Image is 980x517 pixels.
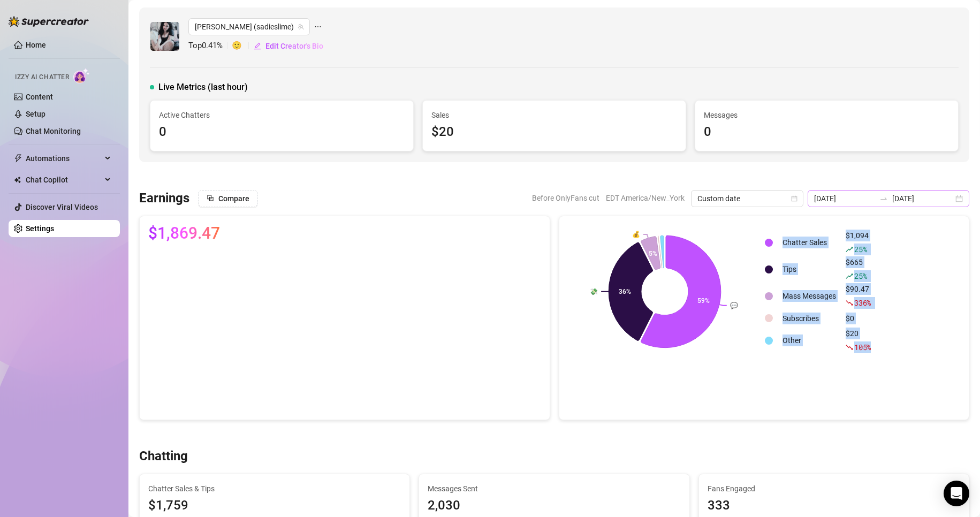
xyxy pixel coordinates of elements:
[846,313,871,324] div: $0
[814,193,875,204] input: Start date
[846,256,871,282] div: $665
[198,190,258,207] button: Compare
[148,496,401,516] span: $1,759
[431,109,677,121] span: Sales
[26,224,54,233] a: Settings
[26,127,81,135] a: Chat Monitoring
[791,195,797,202] span: calendar
[9,16,89,27] img: logo-BBDzfeDw.svg
[158,81,248,94] span: Live Metrics (last hour)
[532,190,599,206] span: Before OnlyFans cut
[730,301,738,309] text: 💬
[846,299,853,307] span: fall
[854,342,871,352] span: 105 %
[26,93,53,101] a: Content
[26,203,98,211] a: Discover Viral Videos
[431,122,677,142] div: $20
[314,18,322,35] span: ellipsis
[846,344,853,351] span: fall
[778,256,840,282] td: Tips
[148,483,401,495] span: Chatter Sales & Tips
[148,225,220,242] span: $1,869.47
[704,122,949,142] div: 0
[265,42,323,50] span: Edit Creator's Bio
[778,328,840,353] td: Other
[139,448,188,465] h3: Chatting
[708,483,960,495] span: Fans Engaged
[159,109,405,121] span: Active Chatters
[26,110,45,118] a: Setup
[15,72,69,82] span: Izzy AI Chatter
[159,122,405,142] div: 0
[892,193,953,204] input: End date
[846,246,853,253] span: rise
[139,190,189,207] h3: Earnings
[778,310,840,326] td: Subscribes
[632,230,640,238] text: 💰
[428,496,680,516] div: 2,030
[697,191,797,207] span: Custom date
[218,194,249,203] span: Compare
[207,194,214,202] span: block
[854,244,867,254] span: 25 %
[778,230,840,255] td: Chatter Sales
[708,496,960,516] div: 333
[298,24,304,30] span: team
[14,176,21,184] img: Chat Copilot
[944,481,969,506] div: Open Intercom Messenger
[26,150,102,167] span: Automations
[778,283,840,309] td: Mass Messages
[188,40,232,52] span: Top 0.41 %
[879,194,888,203] span: to
[73,68,90,83] img: AI Chatter
[590,287,598,295] text: 💸
[195,19,303,35] span: Sadie (sadieslime)
[846,328,871,353] div: $20
[26,41,46,49] a: Home
[14,154,22,163] span: thunderbolt
[606,190,685,206] span: EDT America/New_York
[854,271,867,281] span: 25 %
[428,483,680,495] span: Messages Sent
[150,22,179,51] img: Sadie
[254,42,261,50] span: edit
[846,283,871,309] div: $90.47
[846,272,853,280] span: rise
[854,298,871,308] span: 336 %
[879,194,888,203] span: swap-right
[704,109,949,121] span: Messages
[26,171,102,188] span: Chat Copilot
[846,230,871,255] div: $1,094
[232,40,253,52] span: 🙂
[253,37,324,55] button: Edit Creator's Bio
